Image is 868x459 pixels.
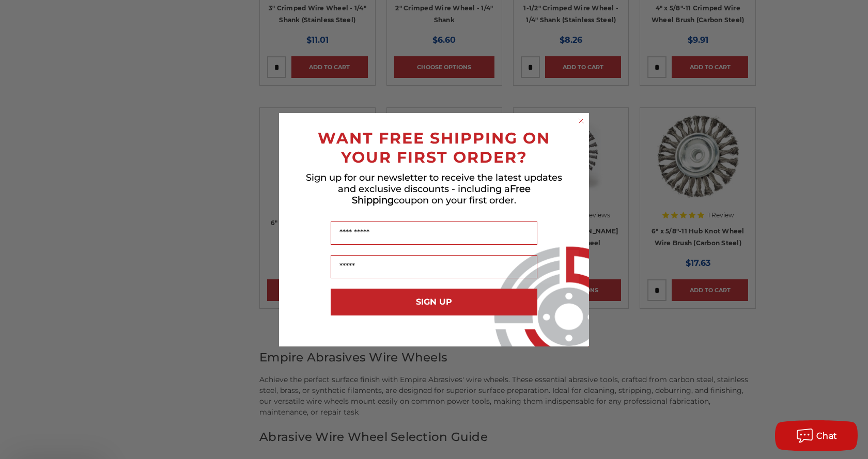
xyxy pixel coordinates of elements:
span: WANT FREE SHIPPING ON YOUR FIRST ORDER? [318,129,550,167]
span: Free Shipping [352,183,531,206]
span: Sign up for our newsletter to receive the latest updates and exclusive discounts - including a co... [306,172,562,206]
button: Close dialog [576,116,586,126]
span: Chat [816,431,838,441]
input: Email [331,255,537,278]
button: SIGN UP [331,289,537,315]
button: Chat [775,420,858,451]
